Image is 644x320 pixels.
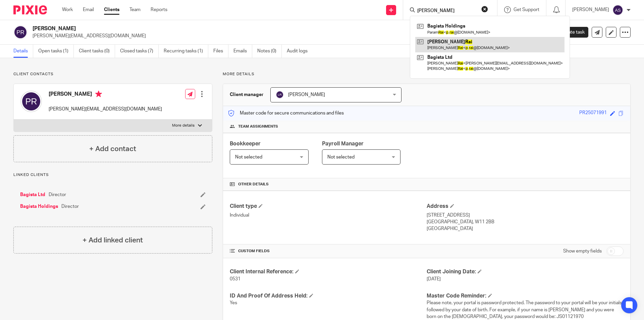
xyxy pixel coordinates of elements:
p: [GEOGRAPHIC_DATA] [427,225,624,232]
a: Open tasks (1) [38,45,74,58]
h4: Client type [230,203,427,210]
span: Get Support [514,7,539,12]
span: [DATE] [427,277,441,281]
span: Director [61,203,79,210]
p: Client contacts [13,72,212,77]
span: 0531 [230,277,240,281]
h4: [PERSON_NAME] [49,91,162,99]
img: svg%3E [612,5,623,15]
a: Bagista Holdings [20,203,58,210]
button: Clear [481,6,488,12]
img: svg%3E [276,91,284,99]
a: Recurring tasks (1) [164,45,208,58]
div: PR25071991 [579,109,607,117]
h4: + Add linked client [83,235,143,245]
a: Reports [151,6,167,13]
label: Show empty fields [563,248,602,255]
p: Master code for secure communications and files [228,110,344,117]
span: Not selected [327,155,355,159]
p: [PERSON_NAME][EMAIL_ADDRESS][DOMAIN_NAME] [33,33,539,39]
a: Audit logs [287,45,313,58]
p: Linked clients [13,172,212,178]
span: Other details [238,182,269,187]
i: Primary [95,91,102,97]
h4: Client Joining Date: [427,268,624,275]
span: Team assignments [238,124,278,129]
img: Pixie [13,5,47,14]
a: Email [83,6,94,13]
span: Yes [230,301,237,305]
h2: [PERSON_NAME] [33,25,438,32]
p: More details [223,72,631,77]
h4: Master Code Reminder: [427,292,624,300]
h3: Client manager [230,91,264,98]
span: Payroll Manager [322,141,364,146]
a: Notes (0) [257,45,282,58]
h4: CUSTOM FIELDS [230,248,427,254]
a: Closed tasks (7) [120,45,159,58]
a: Bagista Ltd [20,191,45,198]
p: [PERSON_NAME] [572,6,609,13]
p: [GEOGRAPHIC_DATA], W11 2BB [427,219,624,225]
h4: Client Internal Reference: [230,268,427,275]
input: Search [417,8,477,14]
span: Director [49,191,66,198]
a: Work [62,6,73,13]
a: Clients [104,6,119,13]
span: Not selected [235,155,262,159]
h4: + Add contact [89,144,136,154]
img: svg%3E [13,25,28,39]
img: svg%3E [20,91,42,112]
p: [PERSON_NAME][EMAIL_ADDRESS][DOMAIN_NAME] [49,106,162,112]
p: Individual [230,212,427,219]
a: Files [213,45,228,58]
p: [STREET_ADDRESS] [427,212,624,219]
h4: Address [427,203,624,210]
h4: ID And Proof Of Address Held: [230,292,427,300]
a: Emails [233,45,252,58]
a: Team [129,6,141,13]
a: Details [13,45,33,58]
span: Please note, your portal is password protected. The password to your portal will be your initials... [427,301,622,319]
span: Bookkeeper [230,141,261,146]
p: More details [172,123,195,128]
span: [PERSON_NAME] [288,92,325,97]
a: Client tasks (0) [79,45,115,58]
